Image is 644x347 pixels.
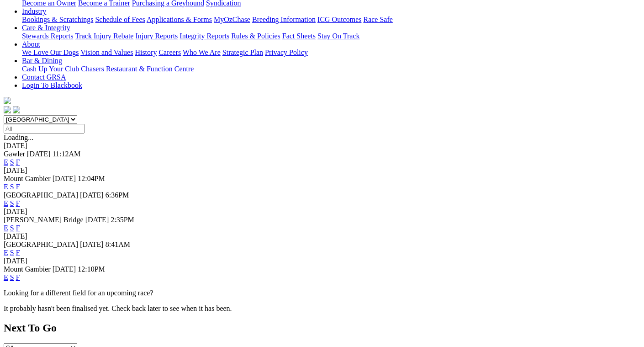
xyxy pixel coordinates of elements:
[16,183,20,191] a: F
[183,48,221,56] a: Who We Are
[22,65,79,73] a: Cash Up Your Club
[111,216,134,224] span: 2:35PM
[4,208,640,216] div: [DATE]
[4,106,11,113] img: facebook.svg
[22,32,73,40] a: Stewards Reports
[4,240,78,248] span: [GEOGRAPHIC_DATA]
[95,16,145,23] a: Schedule of Fees
[4,322,640,334] h2: Next To Go
[4,191,78,199] span: [GEOGRAPHIC_DATA]
[4,273,8,281] a: E
[214,16,250,23] a: MyOzChase
[10,249,14,256] a: S
[4,97,11,104] img: logo-grsa-white.png
[53,265,76,273] span: [DATE]
[22,40,40,48] a: About
[10,199,14,207] a: S
[4,199,8,207] a: E
[10,224,14,232] a: S
[27,150,51,158] span: [DATE]
[10,158,14,166] a: S
[16,249,20,256] a: F
[265,48,308,56] a: Privacy Policy
[4,133,33,141] span: Loading...
[16,158,20,166] a: F
[4,166,640,175] div: [DATE]
[16,273,20,281] a: F
[85,216,109,224] span: [DATE]
[282,32,316,40] a: Fact Sheets
[22,48,640,57] div: About
[4,183,8,191] a: E
[22,57,62,64] a: Bar & Dining
[22,24,70,32] a: Care & Integrity
[22,7,46,15] a: Industry
[4,249,8,256] a: E
[80,240,104,248] span: [DATE]
[4,142,640,150] div: [DATE]
[78,175,105,182] span: 12:04PM
[22,73,66,81] a: Contact GRSA
[4,289,640,297] p: Looking for a different field for an upcoming race?
[4,175,51,182] span: Mount Gambier
[363,16,392,23] a: Race Safe
[4,158,8,166] a: E
[22,81,82,89] a: Login To Blackbook
[4,257,640,265] div: [DATE]
[4,124,84,133] input: Select date
[16,224,20,232] a: F
[317,32,359,40] a: Stay On Track
[22,16,640,24] div: Industry
[158,48,181,56] a: Careers
[4,304,232,312] partial: It probably hasn't been finalised yet. Check back later to see when it has been.
[317,16,361,23] a: ICG Outcomes
[4,150,25,158] span: Gawler
[135,48,157,56] a: History
[16,199,20,207] a: F
[22,65,640,73] div: Bar & Dining
[81,65,194,73] a: Chasers Restaurant & Function Centre
[10,273,14,281] a: S
[106,240,130,248] span: 8:41AM
[10,183,14,191] a: S
[80,191,104,199] span: [DATE]
[4,216,84,224] span: [PERSON_NAME] Bridge
[179,32,229,40] a: Integrity Reports
[106,191,129,199] span: 6:36PM
[4,232,640,240] div: [DATE]
[75,32,133,40] a: Track Injury Rebate
[4,224,8,232] a: E
[80,48,133,56] a: Vision and Values
[135,32,178,40] a: Injury Reports
[53,150,81,158] span: 11:12AM
[222,48,263,56] a: Strategic Plan
[22,32,640,40] div: Care & Integrity
[22,48,79,56] a: We Love Our Dogs
[147,16,212,23] a: Applications & Forms
[252,16,316,23] a: Breeding Information
[231,32,280,40] a: Rules & Policies
[22,16,93,23] a: Bookings & Scratchings
[78,265,105,273] span: 12:10PM
[13,106,20,113] img: twitter.svg
[53,175,76,182] span: [DATE]
[4,265,51,273] span: Mount Gambier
